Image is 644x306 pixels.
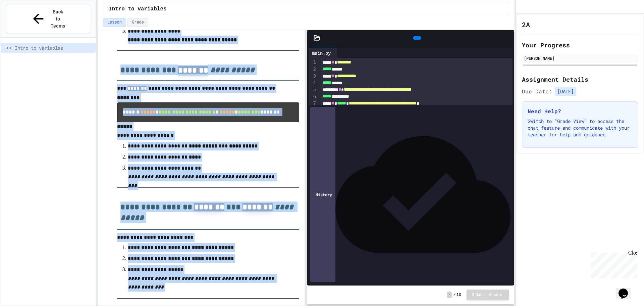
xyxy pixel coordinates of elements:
[522,87,552,95] span: Due Date:
[309,100,317,107] div: 7
[522,40,638,50] h2: Your Progress
[15,44,93,51] span: Intro to variables
[472,292,503,298] span: Submit Answer
[3,3,46,43] div: Chat with us now!Close
[309,73,317,80] div: 3
[309,59,317,66] div: 1
[309,49,334,56] div: main.py
[528,118,632,138] p: Switch to "Grade View" to access the chat feature and communicate with your teacher for help and ...
[309,80,317,86] div: 4
[309,66,317,73] div: 2
[588,250,637,278] iframe: chat widget
[522,75,638,84] h2: Assignment Details
[457,292,461,298] span: 10
[310,107,335,282] div: History
[50,8,66,30] span: Back to Teams
[127,18,148,27] button: Grade
[616,279,637,299] iframe: chat widget
[309,86,317,93] div: 5
[309,93,317,100] div: 6
[524,55,636,61] div: [PERSON_NAME]
[447,292,452,298] span: -
[6,5,90,33] button: Back to Teams
[103,18,126,27] button: Lesson
[522,20,530,29] h1: 2A
[109,5,167,13] span: Intro to variables
[528,107,632,115] h3: Need Help?
[555,87,576,96] span: [DATE]
[467,290,509,300] button: Submit Answer
[309,48,338,58] div: main.py
[453,292,455,298] span: /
